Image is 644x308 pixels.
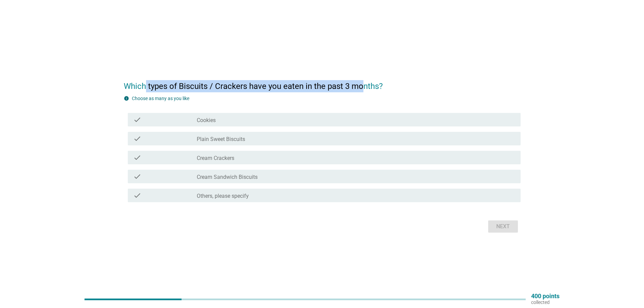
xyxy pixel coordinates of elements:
h2: Which types of Biscuits / Crackers have you eaten in the past 3 months? [124,73,521,92]
label: Plain Sweet Biscuits [197,136,245,143]
i: check [133,135,141,143]
i: check [133,153,141,162]
label: Others, please specify [197,193,249,199]
label: Cookies [197,117,216,124]
i: info [124,96,129,101]
i: check [133,172,141,181]
p: collected [531,299,559,305]
i: check [133,191,141,199]
label: Cream Crackers [197,155,234,162]
i: check [133,116,141,124]
label: Choose as many as you like [132,96,189,101]
p: 400 points [531,293,559,299]
label: Cream Sandwich Biscuits [197,174,258,181]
